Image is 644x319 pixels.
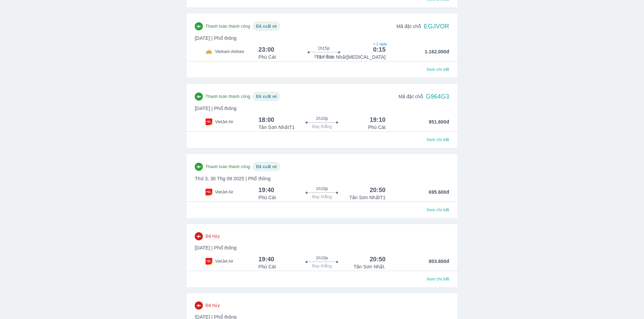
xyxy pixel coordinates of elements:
span: Xem chi tiết [426,207,449,213]
p: Mã đặt chỗ [397,23,421,30]
p: Phù Cát [258,54,276,60]
span: Xem chi tiết [426,276,449,282]
h6: G964G3 [426,92,449,101]
p: Tân Sơn Nhất T1 [349,194,385,201]
p: Thứ 3, 30 Thg 09 2025 | Phổ thông [195,175,449,182]
div: 20:50 [370,186,386,194]
span: 1h10p [316,255,328,261]
span: VietJet Air [215,259,233,264]
p: 1.162.000đ [386,48,449,60]
button: Xem chi tiết [424,135,452,144]
span: Đã xuất vé [256,164,277,169]
p: Phù Cát [258,194,276,201]
button: Xem chi tiết [424,274,452,284]
span: Xem chi tiết [426,137,449,142]
p: Mã đặt chỗ [399,93,423,100]
span: Vietnam Airlines [215,49,244,54]
button: Xem chi tiết [424,65,452,74]
span: Đã xuất vé [256,94,277,99]
span: + 1 ngày [373,42,386,47]
span: 1h15p [318,46,330,51]
span: Thanh toán thành công [206,94,250,99]
p: [DATE] | Phổ thông [195,105,449,112]
span: Xem chi tiết [426,67,449,72]
button: Xem chi tiết [424,205,452,215]
p: Phù Cát [258,263,276,270]
p: Phù Cát [368,124,386,131]
div: 19:10 [370,116,386,124]
div: 19:40 [258,186,274,194]
div: 18:00 [258,116,274,124]
span: Đã hủy [206,303,220,308]
span: Đã hủy [206,234,220,239]
span: 1h10p [316,186,328,191]
p: 951.600đ [386,118,449,131]
h6: EGJVOR [424,22,449,30]
div: 19:40 [258,255,274,263]
p: 695.600đ [386,189,449,201]
span: VietJet Air [215,119,233,125]
span: VietJet Air [215,189,233,195]
span: 1h10p [316,116,328,121]
div: 0:15 [373,46,386,54]
p: Tân Sơn Nhất [MEDICAL_DATA] [316,54,386,60]
p: Tân Sơn Nhất T1 [258,124,294,131]
p: 803.600đ [386,258,449,270]
span: Thanh toán thành công [206,24,250,29]
span: Thanh toán thành công [206,164,250,169]
p: [DATE] | Phổ thông [195,35,449,42]
div: 23:00 [258,46,274,54]
p: [DATE] | Phổ thông [195,244,449,251]
p: Tân Sơn Nhất. [354,263,386,270]
span: Đã xuất vé [256,24,277,29]
div: 20:50 [370,255,386,263]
